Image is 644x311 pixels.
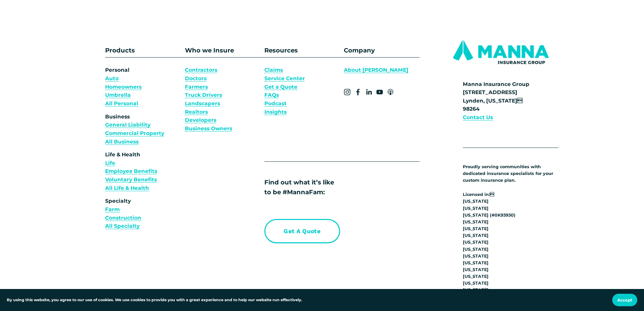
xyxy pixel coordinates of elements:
a: Get a Quote [264,83,297,91]
strong: Contact Us [463,114,493,120]
a: Commercial Property [105,129,164,138]
a: Business Owners [185,125,232,133]
a: ContractorsDoctorsFarmersTruck DriversLandscapersRealtorsDevelopers [185,66,222,124]
a: All Business [105,138,139,146]
button: Accept [612,294,637,306]
a: Insights [264,108,287,116]
p: Resources [264,45,340,55]
a: Claims [264,66,283,74]
a: Service Center [264,74,305,83]
p: Life & Health [105,151,181,192]
a: Voluntary Benefits [105,176,157,184]
a: Homeowners [105,83,142,91]
p: Specialty [105,197,181,230]
p: Who we Insure [185,45,261,55]
a: FAQs [264,91,279,99]
a: Contact Us [463,113,493,122]
a: Umbrella [105,91,131,99]
a: Life [105,159,115,168]
a: Apple Podcasts [387,89,394,95]
p: Products [105,45,161,55]
a: YouTube [376,89,383,95]
p: Proudly serving communities with dedicated insurance specialists for your custom insurance plan. [463,163,558,184]
a: Facebook [355,89,361,95]
p: By using this website, you agree to our use of cookies. We use cookies to provide you with a grea... [7,297,302,303]
a: General Liability [105,121,150,129]
p: Personal [105,66,181,108]
a: Construction [105,214,141,222]
a: Farm [105,205,120,214]
a: LinkedIn [365,89,372,95]
p: Find out what it’s like to be #MannaFam: [264,177,400,197]
a: Auto [105,74,119,83]
a: About [PERSON_NAME] [344,66,408,74]
a: Podcast [264,99,287,108]
p: Licensed in: [US_STATE] [US_STATE] [US_STATE] (# [US_STATE] [US_STATE] [US_STATE] [US_STATE] [US... [463,191,558,301]
a: All Specialty [105,222,140,230]
a: All Personal [105,99,138,108]
a: All Life & Health [105,184,149,193]
span: Accept [617,297,632,303]
strong: 0K93930) [495,213,516,218]
strong: Manna Insurance Group [STREET_ADDRESS] Lynden, [US_STATE] 98264 [463,81,529,112]
p: Company [344,45,420,55]
a: Instagram [344,89,351,95]
a: Get a Quote [264,219,340,243]
a: Employee Benefits [105,167,157,176]
p: Business [105,113,181,146]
